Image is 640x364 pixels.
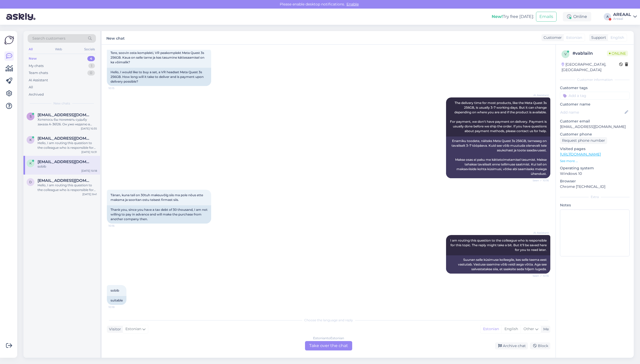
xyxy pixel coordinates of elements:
div: Support [589,35,606,40]
span: Tere, soovin osta komplekti, VR peakomplekt Meta Quest 3s 256GB. Kaua on selle tarne ja kas tasum... [111,51,205,64]
div: 4 [87,56,95,61]
span: Online [607,51,628,56]
div: Хотелось бы понимать судьбу заказа A-36126. Он уже неделю в обработке и даже не подтвержден, что ... [38,117,97,127]
div: Hello, I am routing this question to the colleague who is responsible for this topic. The reply m... [38,141,97,150]
div: Request phone number [560,137,607,144]
p: [EMAIL_ADDRESS][DOMAIN_NAME] [560,124,630,129]
div: Take over the chat [305,341,352,350]
div: sobib [38,164,97,169]
span: Tänan, kuna teil on 30tuh maksuvõlg siis ma pole nõus ette maksma ja sooritan ostu teisest firmas... [111,193,204,202]
div: New [29,56,37,61]
span: v [564,52,566,56]
span: Estonian [125,326,141,332]
div: Socials [83,46,96,53]
div: Online [563,12,591,21]
div: Areaal [613,17,631,21]
span: AI Assistant [529,231,549,235]
div: Team chats [29,70,48,76]
button: Emails [536,12,557,22]
div: 1 [88,63,95,69]
div: Extra [560,195,630,199]
p: Operating system [560,165,630,171]
div: AI Assistant [29,78,48,83]
span: k [29,138,32,142]
span: Enable [345,2,360,7]
span: Seen ✓ 10:16 [529,178,549,182]
p: Browser [560,178,630,184]
span: 10:16 [108,224,128,228]
span: kaupo.kala@gmail.com [38,136,92,141]
p: Notes [560,202,630,208]
p: Chrome [TECHNICAL_ID] [560,184,630,189]
div: Thank you, since you have a tax debt of 30 thousand, I am not willing to pay in advance and will ... [107,205,211,224]
p: Visited pages [560,146,630,152]
div: # vab1ailn [572,50,607,57]
div: Suunan selle küsimuse kolleegile, kes selle teema eest vastutab. Vastuse saamine võib veidi aega ... [446,255,550,274]
div: Try free [DATE]: [492,14,534,20]
span: docsergejus@yahoo.com [38,178,92,183]
div: Hello, I am routing this question to the colleague who is responsible for this topic. The reply m... [38,183,97,192]
span: New chats [53,101,70,106]
p: Customer tags [560,85,630,91]
img: Askly Logo [4,35,14,45]
span: Estonian [566,35,582,40]
div: A [604,13,611,20]
span: English [611,35,624,40]
div: Estonian [480,325,502,333]
div: Visitor [107,326,121,332]
div: Customer information [560,77,630,82]
div: Enamiku toodete, näiteks Meta Quest 3s 256GB, tarneaeg on tavaliselt 3–7 tööpäeva. Kuid see võib ... [446,137,550,178]
div: suitable [107,296,126,305]
div: [GEOGRAPHIC_DATA], [GEOGRAPHIC_DATA] [562,62,619,73]
div: My chats [29,63,44,69]
span: Search customers [32,36,65,41]
div: Choose the language and reply [107,318,550,323]
p: Customer email [560,119,630,124]
div: Estonian to Estonian [313,336,344,341]
span: The delivery time for most products, like the Meta Quest 3s 256GB, is usually 3-7 working days. B... [450,101,547,133]
div: Block [530,342,550,349]
div: Customer [541,35,562,40]
span: sobib [111,288,119,292]
div: All [28,46,34,53]
div: [DATE] 10:18 [81,169,97,173]
div: [DATE] 9:41 [82,192,97,196]
a: AREAALAreaal [613,13,637,21]
div: [DATE] 10:35 [81,127,97,131]
div: Archived [29,92,44,97]
span: d [29,180,32,184]
span: k [29,161,32,165]
span: 10:15 [108,86,128,90]
span: Seen ✓ 10:16 [529,274,549,278]
div: [DATE] 10:31 [81,150,97,154]
span: AI Assistant [529,93,549,97]
span: 10:18 [108,305,128,309]
input: Add a tag [560,92,630,100]
p: See more ... [560,159,630,163]
span: s [30,114,32,118]
span: simeyko@ukr.net [38,113,92,117]
a: [URL][DOMAIN_NAME] [560,152,601,157]
div: Me [541,326,549,332]
p: Customer phone [560,132,630,137]
label: New chat [106,34,125,41]
input: Add name [560,109,624,115]
p: Windows 10 [560,171,630,176]
span: kadri.kompost@gmail.com [38,159,92,164]
div: Web [54,46,63,53]
div: 0 [87,70,95,76]
span: Other [523,326,534,331]
p: Customer name [560,102,630,107]
b: New! [492,14,503,19]
span: I am routing this question to the colleague who is responsible for this topic. The reply might ta... [450,238,547,252]
div: Archive chat [495,342,528,349]
div: All [29,85,33,90]
div: English [502,325,521,333]
div: AREAAL [613,13,631,17]
div: Hello, I would like to buy a set, a VR headset Meta Quest 3s 256GB. How long will it take to deli... [107,68,211,86]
